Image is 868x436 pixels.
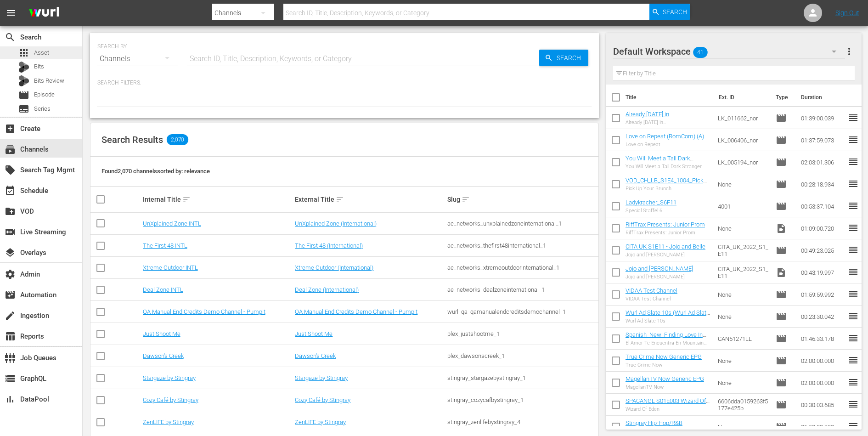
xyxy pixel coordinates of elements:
span: reorder [848,178,859,189]
td: LK_006406_nor [714,129,772,151]
td: None [714,372,772,394]
span: Episode [776,399,787,410]
span: Video [776,267,787,278]
td: CITA_UK_2022_S1_E11 [714,261,772,283]
a: Spanish_New_Finding Love In Mountain View [626,331,706,345]
span: GraphQL [5,373,16,384]
div: Slug [447,194,597,205]
span: reorder [848,266,859,277]
div: stingray_cozycafbystingray_1 [447,396,597,403]
span: 41 [693,43,708,62]
th: Title [626,85,713,110]
span: Episode [776,179,787,190]
td: 4001 [714,195,772,217]
span: reorder [848,311,859,322]
span: more_vert [844,46,855,57]
a: ZenLIFE by Stingray [143,419,194,425]
span: 2,070 [167,134,188,145]
a: CITA UK S1E11 - Jojo and Belle [626,243,705,250]
a: Stargaze by Stingray [295,374,348,381]
div: El Amor Te Encuentra En Mountain View [626,340,710,346]
a: UnXplained Zone INTL [143,220,201,227]
p: Search Filters: [97,79,592,87]
span: Ingestion [5,310,16,321]
span: reorder [848,244,859,255]
a: SPACANGL S01E003 Wizard Of Eden [626,397,710,411]
div: ae_networks_dealzoneinternational_1 [447,286,597,293]
td: LK_005194_nor [714,151,772,173]
div: ae_networks_xtremeoutdoorinternational_1 [447,264,597,271]
span: reorder [848,421,859,432]
div: Channels [97,46,178,72]
a: Already [DATE] in [GEOGRAPHIC_DATA] (RomCom) (A) [626,111,681,131]
span: reorder [848,399,859,410]
td: 01:59:59.992 [797,283,848,306]
div: True Crime Now [626,362,702,368]
a: Dawson's Creek [143,352,184,359]
div: Special Staffel 6 [626,208,676,214]
a: Just Shoot Me [143,330,180,337]
td: CITA_UK_2022_S1_E11 [714,239,772,261]
span: reorder [848,377,859,388]
td: 00:23:30.042 [797,306,848,328]
span: Bits Review [34,76,64,85]
div: wurl_qa_qamanualendcreditsdemochannel_1 [447,308,597,315]
a: Dawson's Creek [295,352,336,359]
a: Deal Zone (International) [295,286,359,293]
div: Jojo and [PERSON_NAME] [626,252,705,258]
span: Found 2,070 channels sorted by: relevance [101,168,210,175]
td: None [714,173,772,195]
div: plex_justshootme_1 [447,330,597,337]
span: Bits [34,62,44,71]
a: ZenLIFE by Stingray [295,419,346,425]
th: Duration [795,85,851,110]
span: Admin [5,269,16,280]
span: reorder [848,112,859,123]
a: You Will Meet a Tall Dark Stranger (RomCom) (A) [626,155,693,169]
span: Episode [776,113,787,124]
a: The First 48 (International) [295,242,363,249]
span: Asset [18,47,29,58]
a: Sign Out [835,9,859,17]
div: RiffTrax Presents: Junior Prom [626,230,705,236]
span: Episode [776,333,787,344]
td: LK_011662_nor [714,107,772,129]
td: None [714,306,772,328]
span: reorder [848,156,859,167]
span: Job Queues [5,352,16,363]
span: Episode [776,355,787,366]
span: menu [6,7,17,18]
span: Series [34,104,51,113]
td: 01:09:00.720 [797,217,848,239]
div: External Title [295,194,445,205]
a: QA Manual End Credits Demo Channel - Pumpit [295,308,417,315]
button: Search [539,50,588,66]
span: Search Tag Mgmt [5,164,16,176]
td: 01:46:33.178 [797,328,848,350]
td: 00:49:23.025 [797,239,848,261]
span: Series [18,103,29,114]
span: Asset [34,48,49,57]
div: Bits Review [18,75,29,86]
span: Episode [776,245,787,256]
td: None [714,217,772,239]
td: 00:28:18.934 [797,173,848,195]
th: Type [770,85,795,110]
button: more_vert [844,40,855,62]
span: Search [553,50,588,66]
div: Wurl Ad Slate 10s [626,318,710,324]
span: Create [5,123,16,134]
td: 02:00:00.000 [797,372,848,394]
span: Overlays [5,247,16,258]
span: Schedule [5,185,16,196]
div: ae_networks_unxplainedzoneinternational_1 [447,220,597,227]
span: Episode [776,311,787,322]
span: reorder [848,289,859,300]
a: VIDAA Test Channel [626,287,677,294]
span: Channels [5,144,16,155]
span: Search [5,32,16,43]
a: The First 48 INTL [143,242,187,249]
span: Video [776,223,787,234]
div: VIDAA Test Channel [626,296,677,302]
a: Just Shoot Me [295,330,333,337]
